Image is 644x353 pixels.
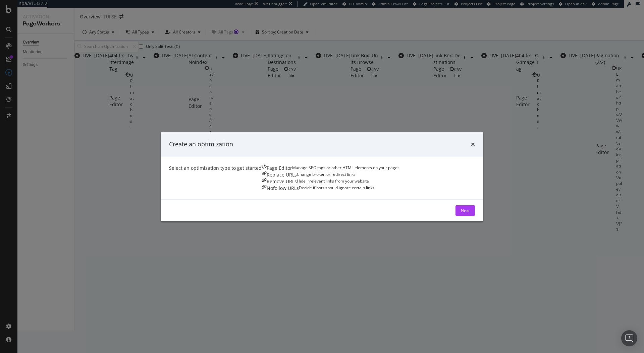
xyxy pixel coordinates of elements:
[297,171,356,178] div: Change broken or redirect links
[471,140,475,149] div: times
[267,185,299,191] div: Nofollow URLs
[621,330,637,346] div: Open Intercom Messenger
[292,164,399,171] div: Manage SEO tags or other HTML elements on your pages
[161,132,483,221] div: modal
[169,164,262,191] div: Select an optimization type to get started
[297,178,369,185] div: Hide irrelevant links from your website
[461,208,470,213] div: Next
[169,140,233,149] div: Create an optimization
[455,205,475,216] button: Next
[299,185,374,191] div: Decide if bots should ignore certain links
[267,178,297,185] div: Remove URLs
[267,164,292,171] div: Page Editor
[267,171,297,178] div: Replace URLs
